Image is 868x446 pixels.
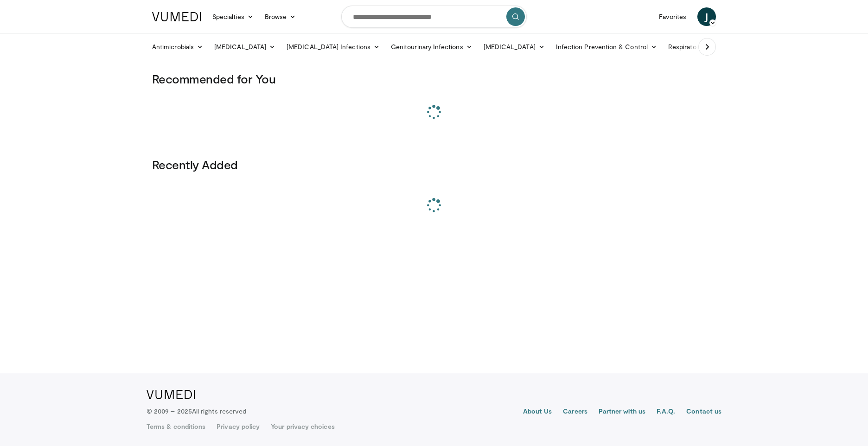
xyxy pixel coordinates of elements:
a: [MEDICAL_DATA] [478,38,550,56]
a: Your privacy choices [271,422,334,431]
a: Careers [563,407,587,418]
a: J [697,7,716,26]
a: Terms & conditions [147,422,205,431]
a: Partner with us [599,407,645,418]
input: Search topics, interventions [341,6,527,28]
h3: Recommended for You [152,71,716,86]
a: Privacy policy [217,422,260,431]
img: VuMedi Logo [147,390,195,399]
a: Respiratory Infections [663,38,749,56]
a: Contact us [686,407,721,418]
a: [MEDICAL_DATA] [209,38,281,56]
span: All rights reserved [192,407,246,415]
a: F.A.Q. [657,407,675,418]
p: © 2009 – 2025 [147,407,246,416]
img: VuMedi Logo [152,12,201,21]
h3: Recently Added [152,157,716,172]
a: [MEDICAL_DATA] Infections [281,38,385,56]
a: Infection Prevention & Control [550,38,663,56]
a: Specialties [207,7,259,26]
a: Antimicrobials [147,38,209,56]
a: Browse [259,7,302,26]
a: Favorites [653,7,692,26]
a: Genitourinary Infections [385,38,478,56]
a: About Us [523,407,552,418]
